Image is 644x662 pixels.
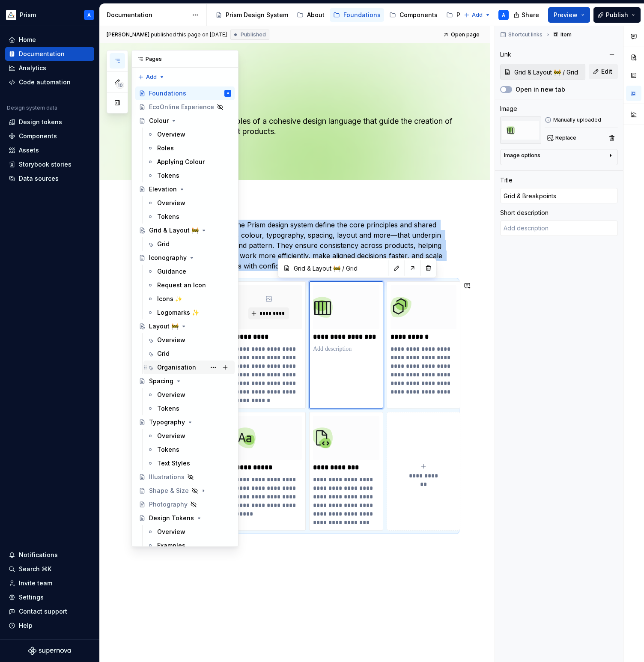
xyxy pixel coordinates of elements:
span: Shortcut links [508,31,543,38]
a: Overview [143,388,235,402]
div: Title [500,176,513,185]
a: Prism Design System [212,8,292,22]
div: Short description [500,209,549,217]
div: Overview [157,391,185,399]
div: Colour [149,116,169,125]
div: Text Styles [157,459,190,468]
div: Overview [157,199,185,207]
div: Invite team [19,579,52,587]
div: Examples [157,541,185,550]
span: Replace [555,134,576,141]
a: Design Tokens [135,511,235,525]
a: Applying Colour [143,155,235,169]
img: f74be409-56f5-4724-9758-40049f44a335.png [391,285,457,329]
div: Typography [149,418,185,426]
button: Add [135,71,167,83]
div: Overview [157,336,185,344]
img: f286ddf3-86a0-458a-ba83-7148bce650bd.png [236,416,302,460]
div: Grid [157,349,170,358]
div: Image options [504,152,540,159]
div: Illustrations [149,473,185,481]
div: Layout 🚧 [149,322,179,331]
span: [PERSON_NAME] [107,31,149,38]
div: Guidance [157,267,186,276]
span: Add [472,12,483,18]
button: Replace [545,132,580,144]
button: Preview [548,7,590,23]
div: Roles [157,144,174,152]
div: Applying Colour [157,158,205,166]
div: Data sources [19,174,59,183]
a: Tokens [143,169,235,182]
span: Published [241,31,266,38]
img: a8f11b7e-d051-4459-8f90-2afe7fd4bca3.png [313,285,379,329]
a: Assets [5,143,94,157]
svg: Supernova Logo [28,647,71,655]
a: Iconography [135,251,235,265]
div: Logomarks ✨ [157,308,199,317]
div: Link [500,50,511,59]
div: Iconography [149,253,187,262]
div: Prism Design System [226,11,288,19]
div: Analytics [19,64,46,72]
div: Home [19,36,36,44]
div: Settings [19,593,44,602]
button: Publish [593,7,641,23]
a: Text Styles [143,456,235,470]
a: Grid & Layout 🚧 [135,224,235,237]
a: Photography [135,498,235,511]
button: Edit [589,64,618,79]
a: Shape & Size [135,484,235,498]
span: Open page [451,31,480,38]
button: Help [5,619,94,632]
div: Spacing [149,377,173,385]
div: Components [400,11,438,19]
button: Contact support [5,605,94,618]
div: Grid [157,240,170,248]
div: Tokens [157,445,179,454]
div: Overview [157,130,185,139]
a: Grid [143,237,235,251]
button: Image options [504,152,614,162]
button: PrismA [2,6,98,24]
a: Roles [143,141,235,155]
div: Manually uploaded [545,116,618,123]
div: Foundations [343,11,381,19]
a: Icons ✨ [143,292,235,306]
div: Design system data [7,104,57,111]
div: EcoOnline Experience [149,103,214,111]
div: Storybook stories [19,160,72,169]
a: Settings [5,590,94,604]
a: Invite team [5,576,94,590]
div: Components [19,132,57,140]
div: Overview [157,432,185,440]
div: Request an Icon [157,281,206,289]
div: Assets [19,146,39,155]
a: Overview [143,128,235,141]
a: Overview [143,429,235,443]
a: Design tokens [5,115,94,129]
div: Design Tokens [149,514,194,522]
div: Shape & Size [149,486,189,495]
a: Overview [143,525,235,539]
a: Organisation [143,361,235,374]
a: Grid [143,347,235,361]
span: Share [522,11,539,19]
a: Illustrations [135,470,235,484]
a: Analytics [5,61,94,75]
div: Documentation [19,50,65,58]
a: Guidance [143,265,235,278]
a: About [293,8,328,22]
div: A [502,12,505,18]
a: Home [5,33,94,47]
div: Pages [132,51,238,68]
div: Overview [157,528,185,536]
img: a8f11b7e-d051-4459-8f90-2afe7fd4bca3.png [500,116,541,144]
textarea: Foundations [153,92,454,113]
a: Open page [440,29,483,41]
button: Notifications [5,548,94,562]
img: 3104616d-60c7-4b1e-8de5-3864f12e451b.png [313,416,379,460]
div: Design tokens [19,118,62,126]
span: 10 [116,82,124,89]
